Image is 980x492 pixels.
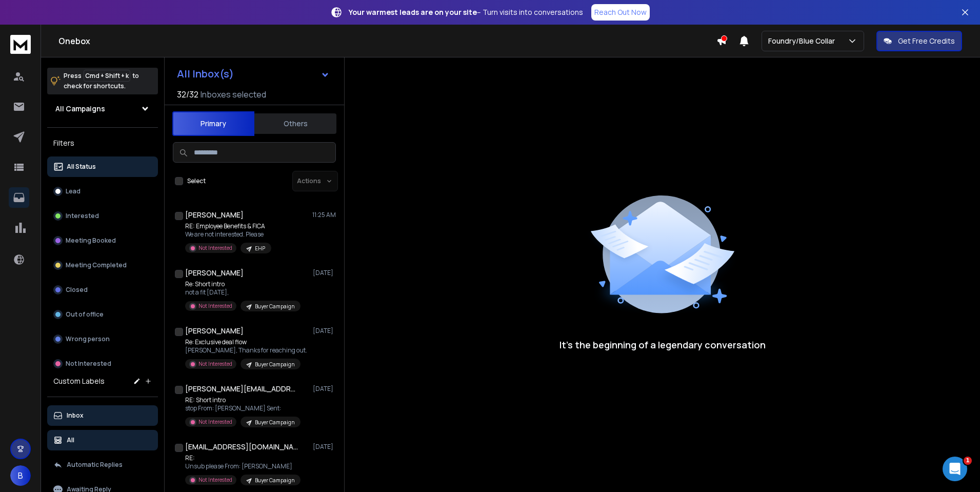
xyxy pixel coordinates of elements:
button: Meeting Completed [47,255,158,275]
button: B [10,465,31,486]
iframe: Intercom live chat [943,457,967,481]
p: Out of office [66,310,104,319]
button: Interested [47,206,158,226]
p: Automatic Replies [67,461,123,469]
button: Automatic Replies [47,455,158,475]
label: Select [187,177,206,185]
p: stop From: [PERSON_NAME] Sent: [185,404,301,412]
p: [PERSON_NAME], Thanks for reaching out. [185,346,307,355]
p: All Status [67,163,96,171]
span: 1 [964,457,972,465]
h1: Onebox [58,35,716,47]
h1: [PERSON_NAME] [185,326,244,336]
p: Not Interested [198,418,232,426]
h3: Filters [47,136,158,150]
p: EHP [255,245,265,252]
p: Not Interested [66,360,111,368]
p: It’s the beginning of a legendary conversation [559,338,766,352]
p: Closed [66,286,88,294]
h1: [PERSON_NAME] [185,210,244,220]
p: Get Free Credits [898,36,955,46]
p: [DATE] [313,269,336,277]
p: All [67,436,74,444]
button: Meeting Booked [47,230,158,251]
button: All Inbox(s) [169,64,338,84]
p: Inbox [67,411,84,420]
p: Not Interested [198,476,232,484]
h3: Inboxes selected [201,88,266,101]
button: Others [254,112,336,135]
p: Interested [66,212,99,220]
h1: [PERSON_NAME] [185,268,244,278]
p: We are not interested. Please [185,230,271,239]
p: Buyer Campaign [255,303,294,310]
p: Meeting Booked [66,237,116,245]
p: [DATE] [313,385,336,393]
h1: All Inbox(s) [177,69,234,79]
p: Buyer Campaign [255,419,294,426]
p: Re: Exclusive deal flow [185,338,307,346]
button: Out of office [47,304,158,325]
p: RE: Short intro [185,396,301,404]
p: Press to check for shortcuts. [64,71,139,91]
button: Primary [172,111,254,136]
p: Not Interested [198,360,232,368]
p: Foundry/Blue Collar [768,36,839,46]
button: Closed [47,280,158,300]
p: not a fit [DATE], [185,288,301,297]
p: Reach Out Now [594,7,647,17]
button: Get Free Credits [876,31,962,51]
h1: [PERSON_NAME][EMAIL_ADDRESS][DOMAIN_NAME] [185,384,298,394]
img: logo [10,35,31,54]
button: Inbox [47,405,158,426]
button: Lead [47,181,158,202]
p: [DATE] [313,443,336,451]
p: Lead [66,187,81,195]
button: All Campaigns [47,99,158,119]
p: Unsub please From: [PERSON_NAME] [185,462,301,470]
p: 11:25 AM [312,211,336,219]
span: Cmd + Shift + k [84,70,130,82]
p: Buyer Campaign [255,477,294,484]
p: RE: Employee Benefits & FICA [185,222,271,230]
p: Not Interested [198,244,232,252]
button: All [47,430,158,450]
button: Wrong person [47,329,158,349]
p: Wrong person [66,335,110,343]
p: – Turn visits into conversations [349,7,583,17]
h3: Custom Labels [53,376,105,386]
button: Not Interested [47,353,158,374]
h1: All Campaigns [55,104,105,114]
h1: [EMAIL_ADDRESS][DOMAIN_NAME] [185,442,298,452]
button: All Status [47,156,158,177]
p: Buyer Campaign [255,361,294,368]
strong: Your warmest leads are on your site [349,7,477,17]
p: Meeting Completed [66,261,127,269]
p: [DATE] [313,327,336,335]
a: Reach Out Now [591,4,650,21]
p: Not Interested [198,302,232,310]
span: 32 / 32 [177,88,198,101]
p: RE: [185,454,301,462]
p: Re: Short intro [185,280,301,288]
